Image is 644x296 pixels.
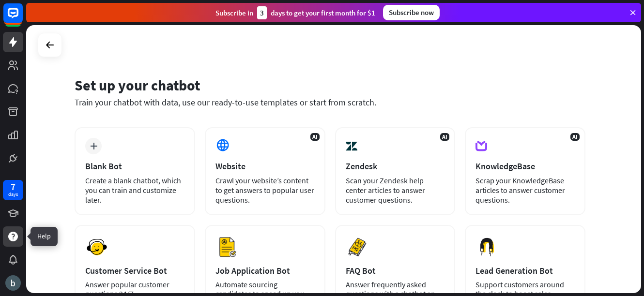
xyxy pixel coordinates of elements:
[346,161,445,172] div: Zendesk
[257,6,267,19] div: 3
[475,265,575,276] div: Lead Generation Bot
[75,76,585,94] div: Set up your chatbot
[310,133,320,141] span: AI
[215,6,375,19] div: Subscribe in days to get your first month for $1
[8,191,18,198] div: days
[346,265,445,276] div: FAQ Bot
[90,143,97,149] i: plus
[3,180,23,200] a: 7 days
[8,4,37,33] button: Open LiveChat chat widget
[85,265,184,276] div: Customer Service Bot
[475,176,575,205] div: Scrap your KnowledgeBase articles to answer customer questions.
[383,5,440,20] div: Subscribe now
[75,97,585,108] div: Train your chatbot with data, use our ready-to-use templates or start from scratch.
[475,161,575,172] div: KnowledgeBase
[85,176,184,205] div: Create a blank chatbot, which you can train and customize later.
[85,161,184,172] div: Blank Bot
[440,133,449,141] span: AI
[570,133,580,141] span: AI
[215,265,315,276] div: Job Application Bot
[346,176,445,205] div: Scan your Zendesk help center articles to answer customer questions.
[215,161,315,172] div: Website
[11,182,15,191] div: 7
[215,176,315,205] div: Crawl your website’s content to get answers to popular user questions.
